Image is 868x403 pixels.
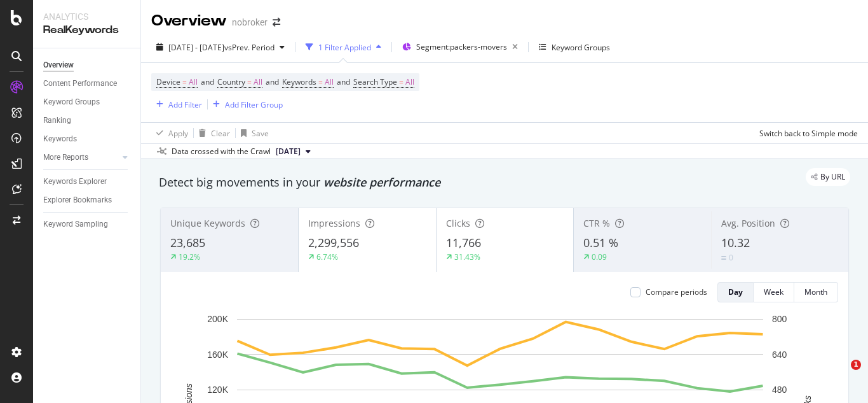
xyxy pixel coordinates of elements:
span: = [399,76,403,87]
button: 1 Filter Applied [301,37,386,57]
div: Save [252,128,269,139]
a: Keyword Groups [43,95,132,109]
span: Unique Keywords [170,217,245,229]
div: Keywords Explorer [43,175,107,188]
span: Country [217,76,245,87]
text: 640 [772,350,787,360]
div: Keyword Groups [43,95,100,109]
div: Keyword Groups [552,42,610,53]
span: vs Prev. Period [224,42,275,53]
span: All [325,73,334,91]
span: 23,685 [170,235,205,250]
a: Explorer Bookmarks [43,194,132,207]
div: Add Filter Group [225,99,283,110]
span: = [247,76,252,87]
span: 0.51 % [583,235,618,250]
div: 31.43% [454,251,480,262]
text: 480 [772,385,787,395]
a: Keywords [43,132,132,146]
div: 6.74% [316,251,338,262]
span: 11,766 [446,235,481,250]
button: [DATE] - [DATE]vsPrev. Period [151,37,290,57]
a: Keywords Explorer [43,175,132,188]
div: legacy label [806,168,850,186]
span: [DATE] - [DATE] [168,42,224,53]
span: Segment: packers-movers [416,41,507,52]
div: Compare periods [646,286,707,297]
button: Switch back to Simple mode [754,123,858,143]
button: Add Filter Group [208,97,283,112]
div: arrow-right-arrow-left [273,18,280,27]
a: Ranking [43,114,132,127]
span: All [254,73,262,91]
div: More Reports [43,151,88,164]
span: 2025 Aug. 4th [276,146,301,157]
button: Segment:packers-movers [397,37,523,57]
span: 10.32 [721,235,750,250]
button: Keyword Groups [534,37,615,57]
div: nobroker [232,16,268,29]
div: Explorer Bookmarks [43,194,112,207]
span: Avg. Position [721,217,775,229]
text: 160K [207,350,228,360]
div: Clear [211,128,230,139]
span: Search Type [353,76,397,87]
button: Month [794,282,838,302]
div: Week [764,286,783,297]
a: Content Performance [43,77,132,90]
div: 1 Filter Applied [318,42,371,53]
span: = [182,76,187,87]
iframe: Intercom live chat [825,360,855,390]
span: = [318,76,323,87]
text: 800 [772,314,787,324]
span: 1 [851,360,861,370]
button: [DATE] [271,144,316,159]
div: 19.2% [179,251,200,262]
div: Switch back to Simple mode [759,128,858,139]
div: Day [728,286,743,297]
span: All [405,73,414,91]
a: More Reports [43,151,119,164]
button: Save [236,123,269,143]
span: and [337,76,350,87]
button: Clear [194,123,230,143]
div: Ranking [43,114,71,127]
span: Device [156,76,180,87]
div: Content Performance [43,77,117,90]
span: CTR % [583,217,610,229]
button: Week [754,282,794,302]
div: Analytics [43,10,130,23]
div: Overview [151,10,227,32]
div: 0 [729,252,733,263]
span: Clicks [446,217,470,229]
span: By URL [820,173,845,181]
a: Overview [43,59,132,72]
div: Add Filter [168,99,202,110]
span: Impressions [308,217,360,229]
a: Keyword Sampling [43,218,132,231]
span: and [201,76,214,87]
div: Apply [168,128,188,139]
div: 0.09 [592,251,607,262]
div: Month [804,286,827,297]
span: 2,299,556 [308,235,359,250]
text: 200K [207,314,228,324]
button: Add Filter [151,97,202,112]
span: and [266,76,279,87]
div: Data crossed with the Crawl [172,146,271,157]
div: Overview [43,59,74,72]
div: Keyword Sampling [43,218,108,231]
div: Keywords [43,132,77,146]
text: 120K [207,385,228,395]
span: All [189,73,198,91]
div: RealKeywords [43,23,130,38]
img: Equal [721,256,726,260]
button: Apply [151,123,188,143]
span: Keywords [282,76,316,87]
button: Day [717,282,754,302]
